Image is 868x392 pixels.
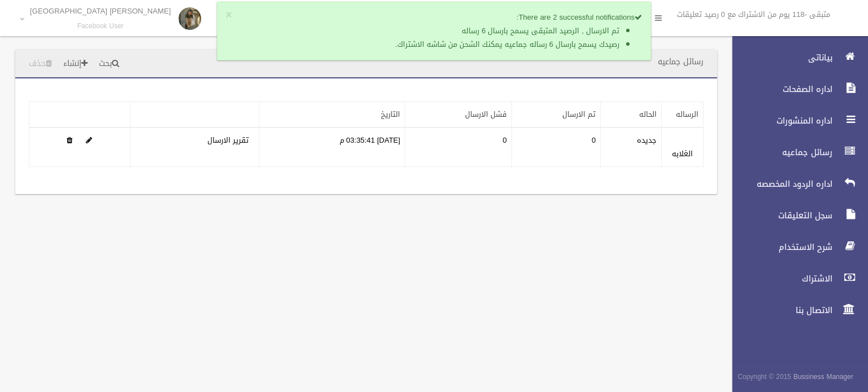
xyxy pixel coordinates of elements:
span: اداره المنشورات [723,115,836,126]
a: إنشاء [59,54,92,74]
span: بياناتى [723,52,836,63]
li: رصيدك يسمح بارسال 6 رساله جماعيه يمكنك الشحن من شاشه الاشتراك. [246,38,619,51]
th: الرساله [662,102,704,128]
span: رسائل جماعيه [723,147,836,158]
span: الاتصال بنا [723,305,836,316]
span: الاشتراك [723,273,836,284]
a: فشل الارسال [465,107,507,121]
li: تم الارسال , الرصيد المتبقى يسمح بارسال 6 رساله [246,24,619,38]
a: تقرير الارسال [207,133,249,147]
span: اداره الصفحات [723,83,836,95]
span: اداره الردود المخصصه [723,178,836,190]
p: [PERSON_NAME] [GEOGRAPHIC_DATA] [30,7,171,15]
a: التاريخ [381,107,400,121]
a: الاشتراك [723,266,868,291]
td: 0 [405,127,512,167]
a: بحث [94,54,124,74]
td: [DATE] 03:35:41 م [259,127,405,167]
a: الغلابه [672,147,693,161]
a: Edit [86,133,92,147]
a: الاتصال بنا [723,298,868,323]
small: Facebook User [30,22,171,30]
a: اداره المنشورات [723,108,868,133]
a: اداره الردود المخصصه [723,171,868,196]
a: سجل التعليقات [723,203,868,228]
span: Copyright © 2015 [737,371,791,383]
a: تم الارسال [562,107,596,121]
a: اداره الصفحات [723,77,868,102]
strong: Bussiness Manager [793,371,853,383]
span: سجل التعليقات [723,210,836,221]
a: شرح الاستخدام [723,235,868,259]
label: جديده [637,134,657,147]
strong: There are 2 successful notifications: [517,10,642,24]
button: × [225,10,232,21]
span: شرح الاستخدام [723,241,836,253]
a: بياناتى [723,45,868,70]
header: رسائل جماعيه [644,51,717,73]
td: 0 [511,127,601,167]
a: رسائل جماعيه [723,140,868,165]
th: الحاله [601,102,662,128]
